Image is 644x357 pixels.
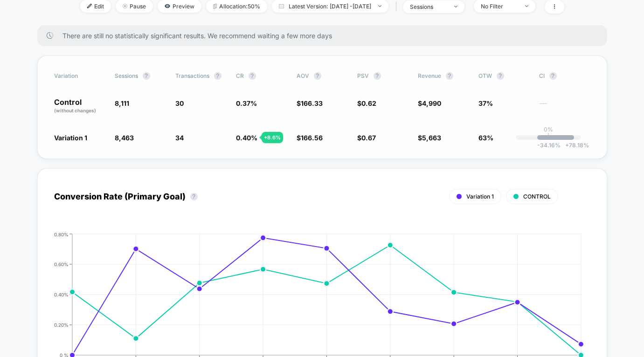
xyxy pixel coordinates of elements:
button: ? [374,72,381,80]
img: end [454,6,457,7]
span: 0.62 [361,99,376,107]
span: Variation 1 [54,134,87,142]
img: end [123,4,127,8]
span: 8,111 [115,99,129,107]
span: Variation 1 [466,193,494,200]
span: Variation [54,72,105,80]
span: PSV [357,72,369,79]
img: calendar [279,4,284,8]
tspan: 0.40% [54,291,69,297]
button: ? [446,72,453,80]
span: $ [418,134,441,142]
span: 30 [175,99,184,107]
span: --- [539,101,590,114]
span: (without changes) [54,108,96,113]
button: ? [249,72,256,80]
span: AOV [297,72,309,79]
span: 166.33 [301,99,323,107]
span: -34.16 % [537,142,561,149]
span: $ [418,99,441,107]
div: + 8.6 % [262,132,283,143]
span: 63% [478,134,493,142]
tspan: 0.80% [54,231,69,237]
span: + [565,142,569,149]
button: ? [549,72,557,80]
p: Control [54,98,105,114]
span: 0.40 % [236,134,257,142]
span: 0.67 [361,134,376,142]
button: ? [143,72,150,80]
span: 78.18 % [561,142,589,149]
span: There are still no statistically significant results. We recommend waiting a few more days [62,32,589,40]
img: end [525,5,528,7]
div: No Filter [481,3,518,10]
span: 5,663 [422,134,441,142]
tspan: 0.60% [54,261,69,267]
span: OTW [478,72,530,80]
span: 34 [175,134,184,142]
span: $ [297,134,323,142]
span: Revenue [418,72,441,79]
img: end [378,5,381,7]
span: CR [236,72,244,79]
button: ? [314,72,321,80]
button: ? [190,193,198,200]
span: $ [357,99,376,107]
span: 4,990 [422,99,441,107]
button: ? [497,72,504,80]
span: Transactions [175,72,209,79]
span: CI [539,72,590,80]
button: ? [214,72,222,80]
span: $ [297,99,323,107]
span: 37% [478,99,493,107]
span: 0.37 % [236,99,257,107]
img: edit [87,4,92,8]
span: CONTROL [523,193,551,200]
span: 166.56 [301,134,323,142]
img: rebalance [213,4,217,9]
p: | [547,133,549,140]
p: 0% [544,126,553,133]
div: sessions [410,3,447,10]
span: 8,463 [115,134,134,142]
tspan: 0.20% [54,322,69,327]
span: Sessions [115,72,138,79]
span: $ [357,134,376,142]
